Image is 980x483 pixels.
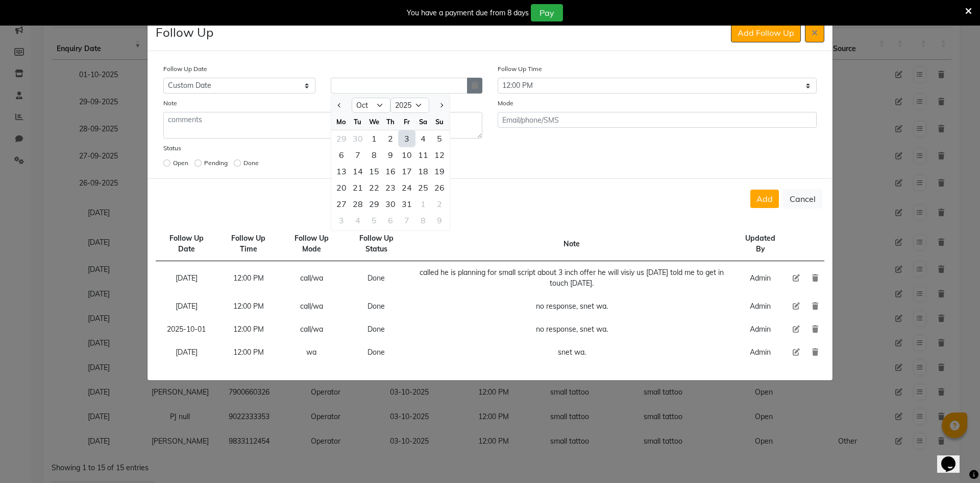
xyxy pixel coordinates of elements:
[409,261,734,295] td: called he is planning for small script about 3 inch offer he will visiy us [DATE] told me to get ...
[163,64,207,74] label: Follow Up Date
[734,227,787,261] td: Updated By
[366,179,382,196] div: 22
[431,130,448,147] div: 5
[431,212,448,228] div: 9
[415,130,431,147] div: Saturday, October 4, 2025
[366,130,382,147] div: Wednesday, October 1, 2025
[399,179,415,196] div: 24
[224,273,274,284] div: 12:00 PM
[399,113,415,130] div: Fr
[436,97,445,113] button: Next month
[734,261,787,295] td: Admin
[224,301,274,312] div: 12:00 PM
[333,163,350,179] div: Monday, October 13, 2025
[399,196,415,212] div: 31
[333,130,350,147] div: 29
[335,97,344,113] button: Previous month
[163,144,181,153] label: Status
[280,227,344,261] td: Follow Up Mode
[415,163,431,179] div: 18
[243,158,259,168] label: Done
[399,212,415,228] div: Friday, November 7, 2025
[498,99,513,108] label: Mode
[382,163,399,179] div: 16
[366,147,382,163] div: 8
[382,212,399,228] div: Thursday, November 6, 2025
[333,147,350,163] div: Monday, October 6, 2025
[333,113,350,130] div: Mo
[366,113,382,130] div: We
[498,64,542,74] label: Follow Up Time
[399,212,415,228] div: 7
[409,341,734,364] td: snet wa.
[431,130,448,147] div: Sunday, October 5, 2025
[382,179,399,196] div: Thursday, October 23, 2025
[366,163,382,179] div: 15
[531,4,563,21] button: Pay
[224,347,274,358] div: 12:00 PM
[280,261,344,295] td: call/wa
[734,318,787,341] td: Admin
[333,179,350,196] div: Monday, October 20, 2025
[415,147,431,163] div: 11
[415,179,431,196] div: 25
[350,163,366,179] div: 14
[783,189,822,209] button: Cancel
[350,196,366,212] div: Tuesday, October 28, 2025
[350,130,366,147] div: Tuesday, September 30, 2025
[350,113,366,130] div: Tu
[350,196,366,212] div: 28
[415,212,431,228] div: 8
[399,196,415,212] div: Friday, October 31, 2025
[333,212,350,228] div: Monday, November 3, 2025
[409,318,734,341] td: no response, snet wa.
[382,130,399,147] div: 2
[366,212,382,228] div: Wednesday, November 5, 2025
[366,196,382,212] div: Wednesday, October 29, 2025
[734,341,787,364] td: Admin
[382,212,399,228] div: 6
[498,112,817,128] input: Email/phone/SMS
[382,113,399,130] div: Th
[399,130,415,147] div: 3
[333,147,350,163] div: 6
[382,163,399,179] div: Thursday, October 16, 2025
[350,147,366,163] div: Tuesday, October 7, 2025
[399,147,415,163] div: 10
[415,113,431,130] div: Sa
[156,23,213,41] h4: Follow Up
[382,147,399,163] div: Thursday, October 9, 2025
[431,196,448,212] div: 2
[382,147,399,163] div: 9
[382,130,399,147] div: Thursday, October 2, 2025
[280,318,344,341] td: call/wa
[731,23,801,42] button: Add Follow Up
[350,212,366,228] div: Tuesday, November 4, 2025
[750,190,779,208] button: Add
[343,295,409,318] td: Done
[224,324,274,335] div: 12:00 PM
[431,147,448,163] div: 12
[415,163,431,179] div: Saturday, October 18, 2025
[415,196,431,212] div: 1
[350,179,366,196] div: 21
[333,130,350,147] div: Monday, September 29, 2025
[217,227,280,261] td: Follow Up Time
[352,98,390,113] select: Select month
[343,318,409,341] td: Done
[399,163,415,179] div: Friday, October 17, 2025
[431,113,448,130] div: Su
[280,341,344,364] td: wa
[343,261,409,295] td: Done
[333,212,350,228] div: 3
[415,196,431,212] div: Saturday, November 1, 2025
[399,163,415,179] div: 17
[350,130,366,147] div: 30
[343,341,409,364] td: Done
[366,130,382,147] div: 1
[162,273,211,284] div: [DATE]
[350,147,366,163] div: 7
[366,147,382,163] div: Wednesday, October 8, 2025
[415,212,431,228] div: Saturday, November 8, 2025
[431,212,448,228] div: Sunday, November 9, 2025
